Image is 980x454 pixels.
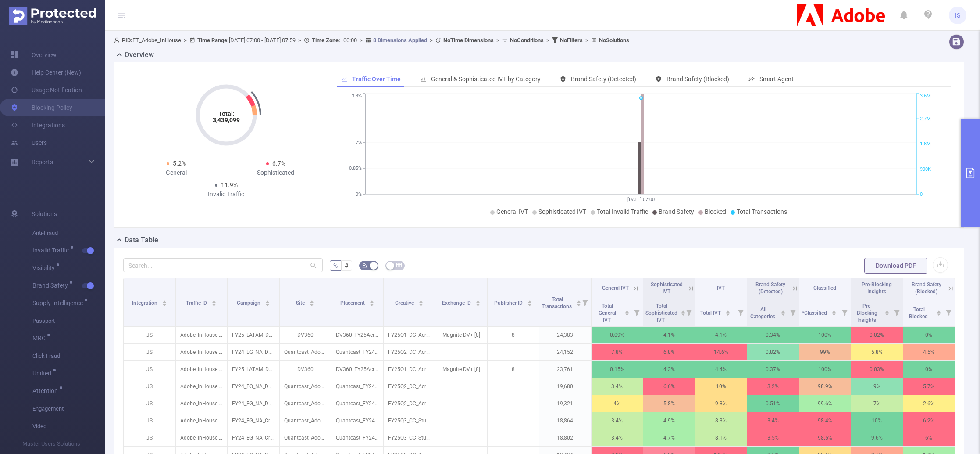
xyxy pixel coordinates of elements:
p: 0.02% [851,327,903,343]
u: 8 Dimensions Applied [373,37,427,43]
p: 23,761 [539,361,591,378]
p: 24,152 [539,344,591,360]
p: 8 [488,361,539,378]
span: Blocked [705,208,726,215]
p: 4.7% [643,429,695,446]
p: FY25Q2_DC_AcrobatDC_AcrobatDC_XY_EN_CareerAdv_AN_728x90_NA_NA.zip [5554468] [384,344,435,360]
p: 5.8% [643,395,695,412]
div: Sort [725,309,731,314]
p: 0.34% [747,327,799,343]
p: 9% [851,378,903,395]
span: IVT [717,285,725,291]
span: Total Sophisticated IVT [645,303,677,323]
span: Pre-Blocking Insights [862,281,892,295]
i: icon: caret-down [527,303,532,305]
b: Time Zone: [312,37,340,43]
p: 0.82% [747,344,799,360]
p: 6.8% [643,344,695,360]
i: Filter menu [579,278,591,326]
span: Brand Safety [32,282,71,288]
p: JS [124,378,175,395]
tspan: Total: [218,110,234,117]
span: Publisher ID [494,300,524,306]
i: icon: caret-up [418,299,423,302]
p: 9.8% [695,395,747,412]
span: > [427,37,435,43]
tspan: 900K [920,166,931,172]
span: Solutions [32,205,57,223]
p: 0% [903,327,955,343]
p: DV360 [280,327,331,343]
span: Campaign [237,300,262,306]
span: > [544,37,552,43]
p: 4.1% [643,327,695,343]
i: icon: bg-colors [362,263,367,268]
span: Placement [340,300,366,306]
i: Filter menu [683,298,695,326]
a: Users [11,134,47,151]
div: Sort [831,309,837,314]
p: 4.9% [643,412,695,429]
p: Adobe_InHouse [13539] [176,344,228,360]
span: > [357,37,365,43]
p: Adobe_InHouse [13539] [176,327,228,343]
span: Pre-Blocking Insights [857,303,877,323]
tspan: [DATE] 07:00 [627,197,655,202]
span: Creative [395,300,415,306]
b: No Conditions [510,37,544,43]
p: Adobe_InHouse [13539] [176,378,228,395]
span: > [494,37,502,43]
i: icon: line-chart [341,76,347,82]
p: 100% [799,361,851,378]
a: Blocking Policy [11,99,72,116]
span: 11.9% [221,181,238,188]
p: Quantcast_AdobeDyn [280,412,331,429]
i: icon: caret-up [265,299,270,302]
i: icon: caret-up [162,299,167,302]
p: FY25_LATAM_DocumentCloud_Acrobat_Consideration_Discover [263584] [228,361,279,378]
div: Sort [162,299,167,304]
span: 5.2% [173,160,186,167]
i: icon: caret-down [162,303,167,305]
p: 2.6% [903,395,955,412]
p: JS [124,327,175,343]
span: Total Transactions [737,208,787,215]
p: Adobe_InHouse [13539] [176,412,228,429]
i: icon: caret-down [937,312,941,315]
i: icon: caret-down [418,303,423,305]
i: icon: caret-up [937,309,941,312]
a: Usage Notification [11,81,82,99]
span: # [345,262,349,269]
b: PID: [122,37,132,43]
span: Supply Intelligence [32,300,86,306]
span: Total Transactions [542,296,573,310]
tspan: 2.7M [920,116,931,122]
p: 4% [592,395,643,412]
p: 3.4% [592,378,643,395]
p: Quantcast_FY24EDU_LAL_Cookieless-Dynamic_US_DSK_BAN_300x250 [7906309] [331,429,383,446]
span: Total General IVT [599,303,616,323]
p: FY24_EG_NA_Creative_EDU_Acquisition_Buy [225759] [228,429,279,446]
div: General [127,168,226,177]
i: Filter menu [734,298,747,326]
p: 7.8% [592,344,643,360]
i: Filter menu [942,298,955,326]
p: Quantcast_AdobeDyn [280,344,331,360]
p: 0% [903,361,955,378]
span: Brand Safety (Detected) [571,76,636,83]
i: icon: caret-down [475,303,480,305]
p: 6.2% [903,412,955,429]
span: Passport [32,312,105,330]
p: FY25Q1_DC_AcrobatDC_AcrobatDC_MX_ES_ACAIAssistant-VariosArchivos_VID_1920x1080_ACAIAssistant_NA.m... [384,361,435,378]
i: icon: caret-down [576,303,581,305]
span: Brand Safety (Detected) [755,281,785,295]
i: icon: caret-down [212,303,217,305]
div: Sort [527,299,532,304]
p: 3.4% [592,412,643,429]
p: DV360_FY25AcrobatDemandCreation_BEH_MicroEntrepreneurs-ACAIAssistant-CafeEspecialDocument_MX_DSK_... [331,361,383,378]
h2: Overview [125,50,154,60]
span: Reports [32,159,53,166]
b: No Filters [560,37,583,43]
p: Quantcast_FY24Acrobat_PSP_DirectPaid-Dynamic-Cookieless_US_DSK_BAN_728x90 [7892533] [331,344,383,360]
p: 98.9% [799,378,851,395]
